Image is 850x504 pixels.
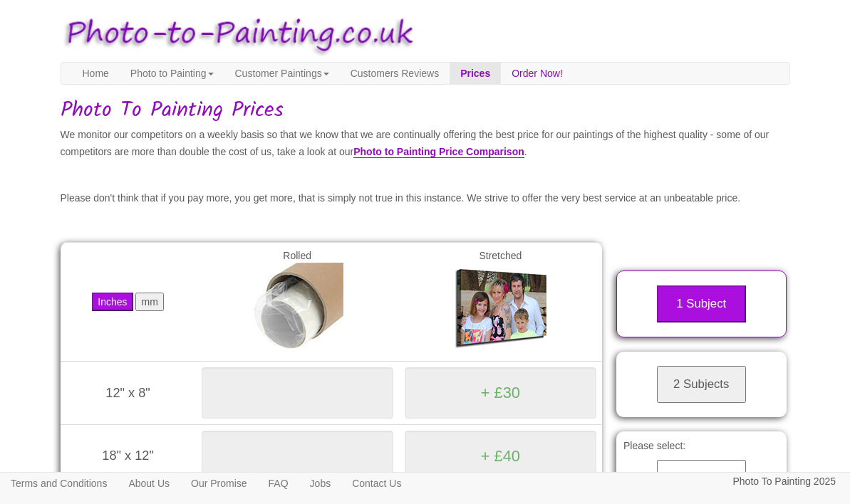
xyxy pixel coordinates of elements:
[340,63,450,84] a: Customers Reviews
[501,63,574,84] a: Order Now!
[118,473,180,494] a: About Us
[61,189,790,207] p: Please don't think that if you pay more, you get more, that is simply not true in this instance. ...
[341,473,412,494] a: Contact Us
[732,473,836,490] p: Photo To Painting 2025
[399,243,602,362] td: Stretched
[120,63,224,84] a: Photo to Painting
[180,473,258,494] a: Our Promise
[53,7,418,62] img: Photo to Painting
[657,285,746,322] button: 1 Subject
[135,293,163,311] button: mm
[299,473,342,494] a: Jobs
[72,63,120,84] a: Home
[481,384,520,401] span: + £30
[102,448,154,463] span: 18" x 12"
[454,263,546,355] img: Gallery Wrap
[657,366,746,403] button: 2 Subjects
[61,99,790,122] h1: Photo To Painting Prices
[61,126,790,161] p: We monitor our competitors on a weekly basis so that we know that we are continually offering the...
[92,293,133,311] button: Inches
[450,63,501,84] a: Prices
[105,386,150,400] span: 12" x 8"
[251,263,343,355] img: Rolled
[224,63,340,84] a: Customer Paintings
[353,146,524,158] a: Photo to Painting Price Comparison
[196,243,399,362] td: Rolled
[481,447,520,465] span: + £40
[258,473,299,494] a: FAQ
